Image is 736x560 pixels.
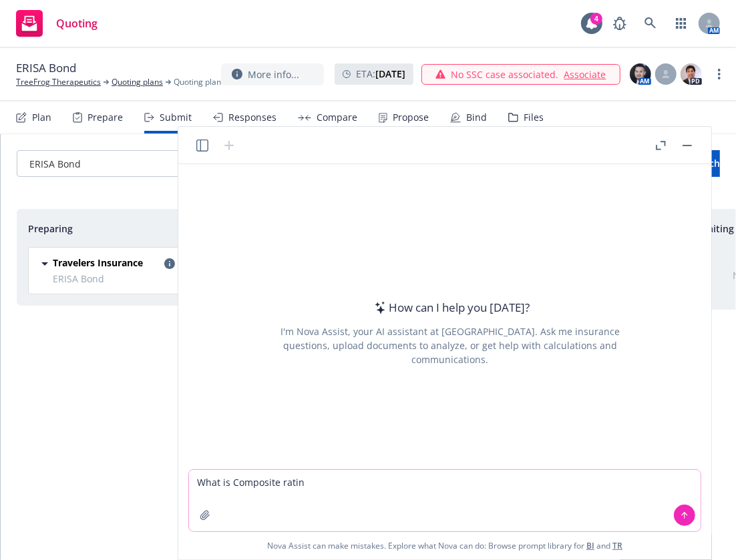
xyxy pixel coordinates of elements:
strong: [DATE] [375,67,405,80]
div: Propose [393,112,429,123]
div: Submit [160,112,192,123]
button: More info... [221,63,324,85]
a: Search [637,10,664,37]
a: copy logging email [162,256,178,272]
span: ERISA Bond [16,60,76,76]
span: More info... [248,67,299,81]
a: BI [586,540,594,551]
div: I'm Nova Assist, your AI assistant at [GEOGRAPHIC_DATA]. Ask me insurance questions, upload docum... [262,324,638,366]
span: ETA : [356,67,405,81]
span: Quoting [56,18,98,29]
span: No SSC case associated. [451,67,559,81]
div: How can I help you [DATE]? [371,299,530,316]
a: Switch app [668,10,695,37]
span: Preparing [28,222,73,236]
span: Nova Assist can make mistakes. Explore what Nova can do: Browse prompt library for and [267,532,622,559]
span: ERISA Bond [53,272,215,286]
a: Report a Bug [606,10,633,37]
div: Plan [32,112,51,123]
span: ERISA Bond [29,157,81,171]
img: photo [681,63,702,85]
div: Responses [228,112,277,123]
a: Associate [564,67,606,81]
a: more [711,66,727,82]
textarea: What is Composite ratin [189,470,701,531]
span: ERISA Bond [24,157,185,171]
span: Quoting plan [174,76,221,88]
span: Travelers Insurance [53,256,143,270]
a: Quoting [11,5,103,42]
a: TreeFrog Therapeutics [16,76,101,88]
div: Files [524,112,544,123]
a: Quoting plans [112,76,163,88]
a: TR [612,540,622,551]
div: Bind [466,112,487,123]
img: photo [630,63,651,85]
div: Compare [317,112,357,123]
div: Prepare [87,112,123,123]
div: 4 [590,13,602,25]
